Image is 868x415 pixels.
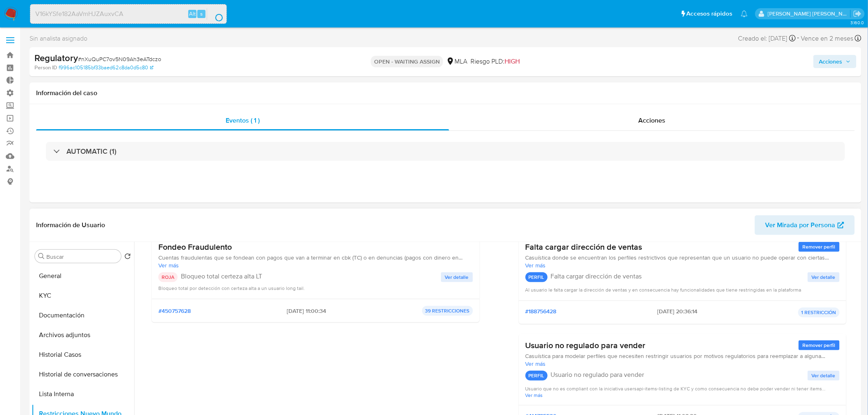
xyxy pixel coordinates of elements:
h1: Información de Usuario [36,221,105,229]
span: Acciones [638,116,665,125]
p: roberto.munoz@mercadolibre.com [768,10,851,18]
button: Acciones [813,55,857,68]
button: Documentación [32,306,134,325]
b: Person ID [34,64,57,71]
a: Salir [853,9,862,18]
span: # nXuQuPC7ov5N09Ah3eATdczo [78,55,161,63]
button: Archivos adjuntos [32,325,134,345]
button: Lista Interna [32,384,134,404]
button: Buscar [38,253,45,260]
p: OPEN - WAITING ASSIGN [371,56,443,67]
span: Vence en 2 meses [801,34,854,43]
div: AUTOMATIC (1) [46,142,845,161]
h1: Información del caso [36,89,855,97]
button: KYC [32,286,134,306]
b: Regulatory [34,51,78,64]
input: Buscar [46,253,118,260]
span: Accesos rápidos [687,9,733,18]
span: Alt [189,10,196,18]
a: f996ac105185bf33baed62c8da0d5c80 [59,64,153,71]
div: MLA [446,57,467,66]
button: search-icon [207,8,224,20]
span: - [797,33,799,44]
input: Buscar usuario o caso... [30,9,226,19]
button: Ver Mirada por Persona [755,215,855,235]
span: Sin analista asignado [30,34,87,43]
a: Notificaciones [741,10,748,17]
button: General [32,266,134,286]
h3: AUTOMATIC (1) [66,147,116,156]
button: Historial Casos [32,345,134,365]
div: Creado el: [DATE] [738,33,796,44]
span: HIGH [505,57,520,66]
span: Eventos ( 1 ) [226,116,260,125]
button: Historial de conversaciones [32,365,134,384]
span: s [200,10,203,18]
button: Volver al orden por defecto [124,253,131,262]
span: Riesgo PLD: [471,57,520,66]
span: Ver Mirada por Persona [765,215,836,235]
span: Acciones [819,55,843,68]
